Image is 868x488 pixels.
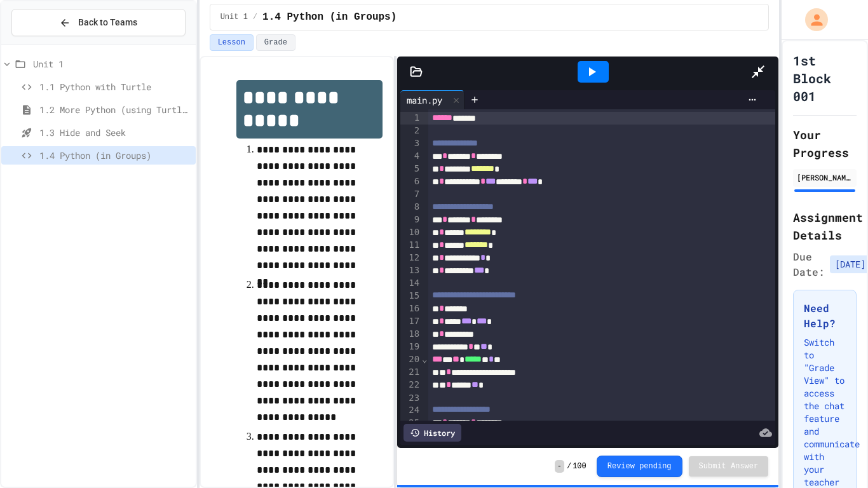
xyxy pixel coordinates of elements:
[804,301,846,331] h3: Need Help?
[33,57,191,71] span: Unit 1
[400,226,421,239] div: 10
[400,328,421,341] div: 18
[573,461,587,471] span: 100
[210,34,254,51] button: Lesson
[400,175,421,188] div: 6
[793,51,857,105] h1: 1st Block 001
[400,302,421,315] div: 16
[400,137,421,150] div: 3
[11,9,186,36] button: Back to Teams
[421,354,428,364] span: Fold line
[262,10,397,25] span: 1.4 Python (in Groups)
[400,417,421,430] div: 25
[78,16,137,29] span: Back to Teams
[400,125,421,137] div: 2
[400,150,421,163] div: 4
[400,290,421,302] div: 15
[793,208,857,244] h2: Assignment Details
[400,341,421,353] div: 19
[220,12,248,22] span: Unit 1
[400,93,449,107] div: main.py
[400,379,421,391] div: 22
[400,366,421,379] div: 21
[400,112,421,125] div: 1
[699,461,759,471] span: Submit Answer
[597,456,682,477] button: Review pending
[400,163,421,175] div: 5
[400,201,421,213] div: 8
[39,126,191,139] span: 1.3 Hide and Seek
[400,264,421,277] div: 13
[793,249,825,280] span: Due Date:
[39,103,191,116] span: 1.2 More Python (using Turtle)
[689,456,769,477] button: Submit Answer
[567,461,571,471] span: /
[400,392,421,405] div: 23
[400,213,421,226] div: 9
[400,90,465,109] div: main.py
[792,5,831,34] div: My Account
[797,172,853,183] div: [PERSON_NAME]
[400,315,421,328] div: 17
[39,80,191,93] span: 1.1 Python with Turtle
[400,353,421,366] div: 20
[400,277,421,290] div: 14
[39,149,191,162] span: 1.4 Python (in Groups)
[256,34,295,51] button: Grade
[555,460,564,473] span: -
[400,404,421,417] div: 24
[793,126,857,161] h2: Your Progress
[403,424,461,442] div: History
[400,239,421,252] div: 11
[400,252,421,264] div: 12
[400,188,421,201] div: 7
[253,12,257,22] span: /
